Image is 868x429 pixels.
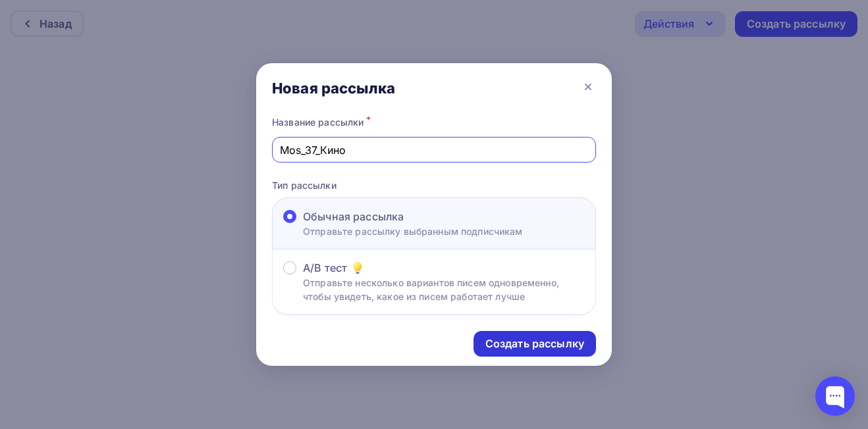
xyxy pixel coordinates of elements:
p: Тип рассылки [272,178,596,192]
div: Название рассылки [272,113,596,132]
span: Обычная рассылка [303,209,404,224]
span: A/B тест [303,260,347,276]
input: Придумайте название рассылки [280,142,589,158]
div: Новая рассылка [272,79,395,97]
div: Создать рассылку [485,336,584,351]
p: Отправьте несколько вариантов писем одновременно, чтобы увидеть, какое из писем работает лучше [303,276,585,303]
p: Отправьте рассылку выбранным подписчикам [303,224,523,238]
